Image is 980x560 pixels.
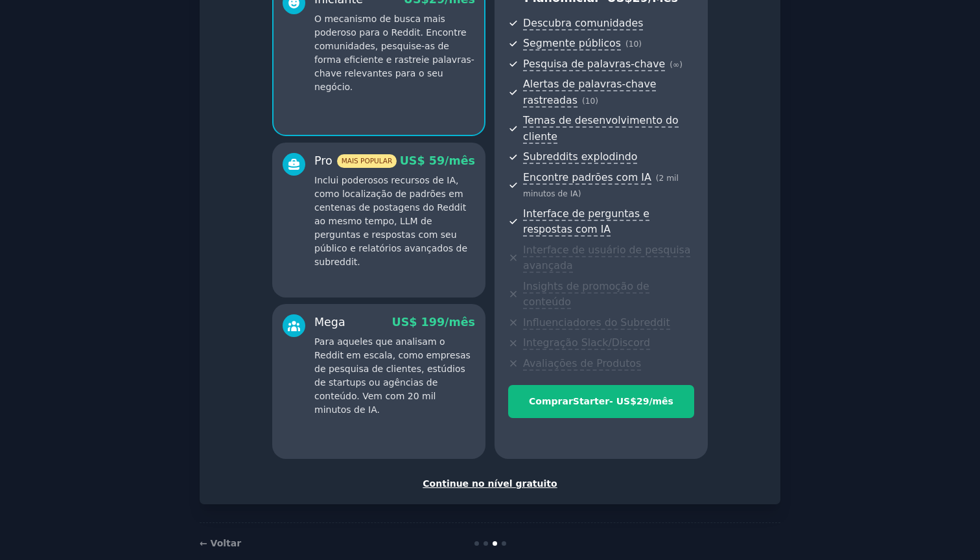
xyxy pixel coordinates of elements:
span: Avaliações de Produtos [523,357,641,371]
span: MAIS POPULAR [337,154,397,168]
span: Subreddits explodindo [523,150,637,164]
span: Insights de promoção de conteúdo [523,280,649,310]
span: US$ 199/mês [391,316,475,329]
span: Encontre padrões com IA [523,171,651,185]
span: Pesquisa de palavras-chave [523,58,665,71]
span: Influenciadores do Subreddit [523,316,670,330]
div: Continue no nível gratuito [213,477,767,491]
div: Mega [314,314,345,331]
span: Interface de perguntas e respostas com IA [523,207,649,237]
span: (10) [625,40,642,49]
span: Interface de usuário de pesquisa avançada [523,244,690,274]
span: Segmente públicos [523,37,621,51]
span: (10) [582,97,598,106]
p: O mecanismo de busca mais poderoso para o Reddit. Encontre comunidades, pesquise-as de forma efic... [314,12,475,94]
span: Alertas de palavras-chave rastreadas [523,78,656,108]
div: Pro [314,153,397,169]
span: Descubra comunidades [523,17,643,30]
div: Comprar Starter - US$29/ mês [509,395,694,408]
button: ComprarStarter- US$29/mês [508,385,694,418]
span: Integração Slack/Discord [523,336,650,350]
span: US$ 59/mês [400,154,475,167]
p: Inclui poderosos recursos de IA, como localização de padrões em centenas de postagens do Reddit a... [314,174,475,269]
span: Temas de desenvolvimento do cliente [523,114,679,144]
span: (2 mil minutos de IA ) [523,174,679,199]
span: (∞ ) [670,60,682,69]
a: ← Voltar [200,538,241,548]
p: Para aqueles que analisam o Reddit em escala, como empresas de pesquisa de clientes, estúdios de ... [314,335,475,417]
